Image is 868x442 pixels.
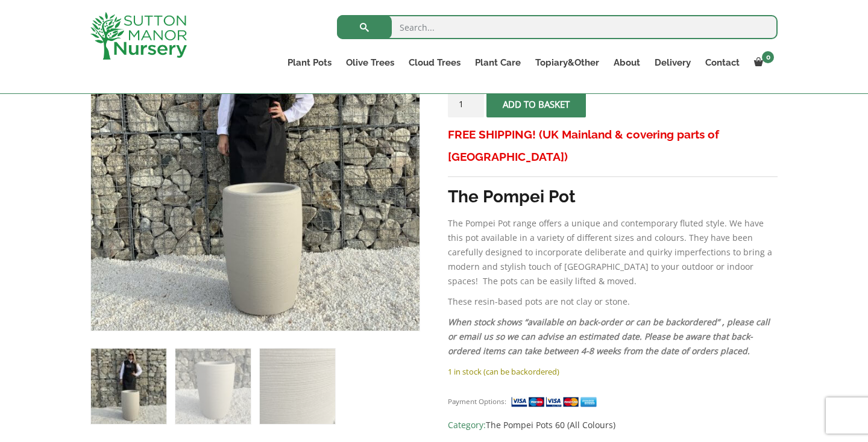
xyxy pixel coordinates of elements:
[448,397,506,406] small: Payment Options:
[401,54,468,71] a: Cloud Trees
[448,316,770,356] em: When stock shows “available on back-order or can be backordered” , please call or email us so we ...
[260,349,335,424] img: The Pompei Pot 60 Colour Champagne - Image 3
[647,54,698,71] a: Delivery
[448,216,778,288] p: The Pompei Pot range offers a unique and contemporary fluted style. We have this pot available in...
[90,12,187,60] img: logo
[448,90,484,117] input: Product quantity
[91,349,166,424] img: The Pompei Pot 60 Colour Champagne
[339,54,401,71] a: Olive Trees
[486,419,615,431] a: The Pompei Pots 60 (All Colours)
[606,54,647,71] a: About
[280,54,339,71] a: Plant Pots
[528,54,606,71] a: Topiary&Other
[448,187,576,207] strong: The Pompei Pot
[337,15,778,39] input: Search...
[468,54,528,71] a: Plant Care
[448,364,778,379] p: 1 in stock (can be backordered)
[747,54,778,71] a: 0
[448,418,778,432] span: Category:
[762,51,774,63] span: 0
[698,54,747,71] a: Contact
[448,294,778,309] p: These resin-based pots are not clay or stone.
[511,396,601,408] img: payment supported
[486,90,586,117] button: Add to basket
[448,123,778,168] h3: FREE SHIPPING! (UK Mainland & covering parts of [GEOGRAPHIC_DATA])
[175,349,251,424] img: The Pompei Pot 60 Colour Champagne - Image 2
